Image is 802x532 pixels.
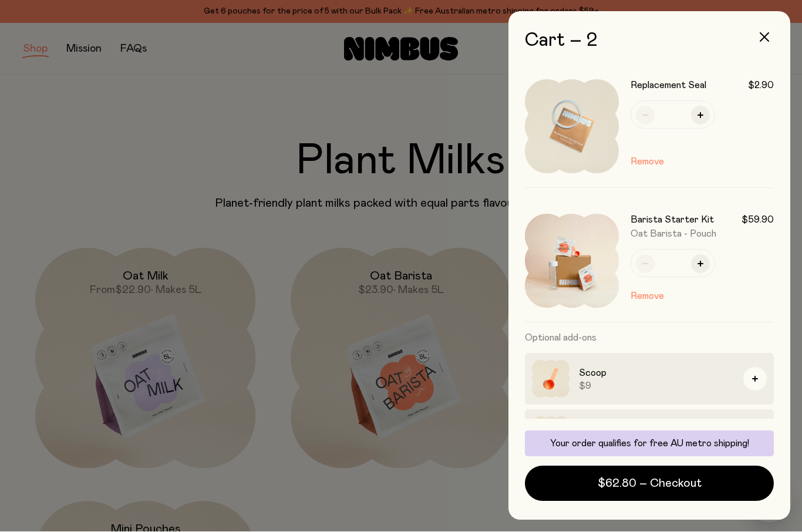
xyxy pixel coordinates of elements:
[742,214,774,226] span: $59.90
[631,155,664,169] button: Remove
[631,214,714,226] h3: Barista Starter Kit
[631,80,706,92] h3: Replacement Seal
[631,230,716,239] span: Oat Barista - Pouch
[748,80,774,92] span: $2.90
[598,476,702,492] span: $62.80 – Checkout
[525,466,774,501] button: $62.80 – Checkout
[579,381,734,392] span: $9
[525,31,774,52] h2: Cart – 2
[631,289,664,304] button: Remove
[532,438,767,450] p: Your order qualifies for free AU metro shipping!
[579,366,734,381] h3: Scoop
[525,323,774,353] h3: Optional add-ons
